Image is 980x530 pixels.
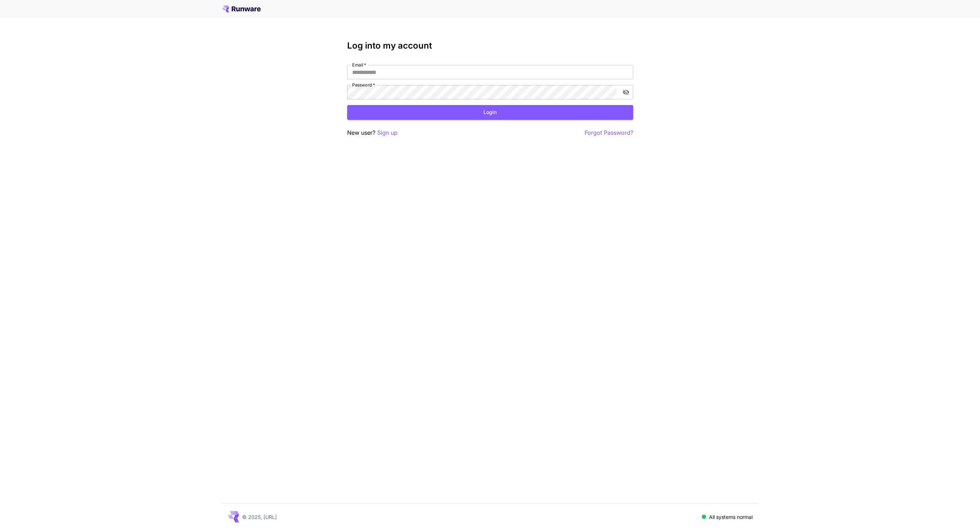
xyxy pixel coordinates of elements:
[352,82,375,88] label: Password
[347,128,398,137] p: New user?
[242,513,277,521] p: © 2025, [URL]
[352,62,366,68] label: Email
[585,128,633,137] button: Forgot Password?
[709,513,753,521] p: All systems normal
[377,128,398,137] button: Sign up
[347,105,633,120] button: Login
[347,41,633,51] h3: Log into my account
[620,86,632,99] button: toggle password visibility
